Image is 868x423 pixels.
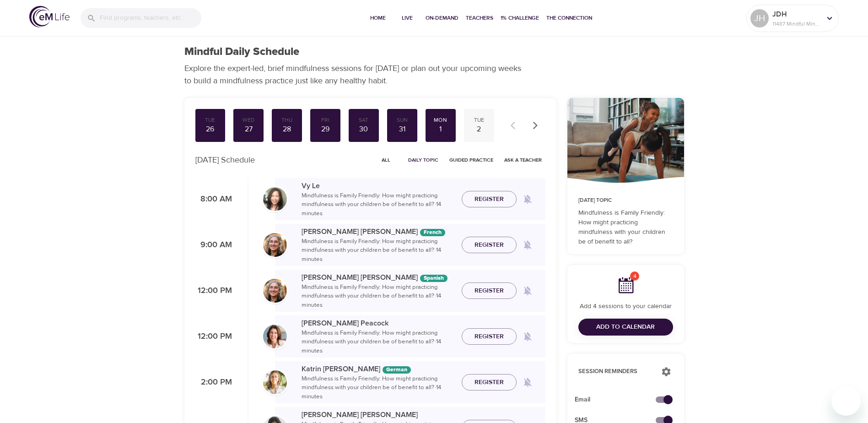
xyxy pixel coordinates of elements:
[314,124,337,135] div: 29
[302,191,454,218] p: Mindfulness is Family Friendly: How might practicing mindfulness with your children be of benefit...
[195,239,232,251] p: 9:00 AM
[391,116,414,124] div: Sun
[750,9,769,27] div: JH
[474,194,504,205] span: Register
[462,237,517,254] button: Register
[504,156,542,164] span: Ask a Teacher
[195,331,232,343] p: 12:00 PM
[195,376,232,389] p: 2:00 PM
[352,124,375,135] div: 30
[462,282,517,299] button: Register
[29,6,70,27] img: logo
[404,153,442,167] button: Daily Topic
[352,116,375,124] div: Sat
[474,331,504,342] span: Register
[302,318,454,329] p: [PERSON_NAME] Peacock
[396,13,418,23] span: Live
[237,124,260,135] div: 27
[578,208,673,247] p: Mindfulness is Family Friendly: How might practicing mindfulness with your children be of benefit...
[375,156,397,164] span: All
[302,237,454,264] p: Mindfulness is Family Friendly: How might practicing mindfulness with your children be of benefit...
[596,321,655,333] span: Add to Calendar
[263,279,287,303] img: Maria%20Alonso%20Martinez.png
[466,13,493,23] span: Teachers
[302,272,454,283] p: [PERSON_NAME] [PERSON_NAME]
[302,283,454,310] p: Mindfulness is Family Friendly: How might practicing mindfulness with your children be of benefit...
[420,275,447,282] div: The episodes in this programs will be in Spanish
[446,153,497,167] button: Guided Practice
[578,319,673,336] button: Add to Calendar
[195,154,255,166] p: [DATE] Schedule
[501,153,545,167] button: Ask a Teacher
[772,20,821,28] p: 11487 Mindful Minutes
[517,280,539,302] span: Remind me when a class goes live every Monday at 12:00 PM
[474,285,504,297] span: Register
[184,62,528,87] p: Explore the expert-led, brief mindfulness sessions for [DATE] or plan out your upcoming weeks to ...
[199,116,222,124] div: Tue
[372,153,401,167] button: All
[237,116,260,124] div: Wed
[263,187,287,211] img: vy-profile-good-3.jpg
[420,229,445,236] div: The episodes in this programs will be in French
[263,370,287,394] img: Katrin%20Buisman.jpg
[517,234,539,256] span: Remind me when a class goes live every Monday at 9:00 AM
[314,116,337,124] div: Fri
[501,13,539,23] span: 1% Challenge
[630,271,639,281] span: 4
[517,371,539,393] span: Remind me when a class goes live every Monday at 2:00 PM
[462,374,517,391] button: Register
[383,366,411,374] div: The episodes in this programs will be in German
[184,45,299,59] h1: Mindful Daily Schedule
[429,124,452,135] div: 1
[517,188,539,210] span: Remind me when a class goes live every Monday at 8:00 AM
[263,325,287,348] img: Susan_Peacock-min.jpg
[575,395,662,405] span: Email
[449,156,493,164] span: Guided Practice
[302,409,454,420] p: [PERSON_NAME] [PERSON_NAME]
[468,124,491,135] div: 2
[302,226,454,237] p: [PERSON_NAME] [PERSON_NAME]
[772,9,821,20] p: JDH
[302,180,454,191] p: Vy Le
[462,328,517,345] button: Register
[462,191,517,208] button: Register
[391,124,414,135] div: 31
[275,124,298,135] div: 28
[578,196,673,205] p: [DATE] Topic
[468,116,491,124] div: Tue
[275,116,298,124] div: Thu
[517,325,539,347] span: Remind me when a class goes live every Monday at 12:00 PM
[426,13,458,23] span: On-Demand
[408,156,438,164] span: Daily Topic
[302,363,454,374] p: Katrin [PERSON_NAME]
[474,239,504,251] span: Register
[302,374,454,401] p: Mindfulness is Family Friendly: How might practicing mindfulness with your children be of benefit...
[100,8,201,28] input: Find programs, teachers, etc...
[263,233,287,257] img: Maria%20Alonso%20Martinez.png
[302,329,454,356] p: Mindfulness is Family Friendly: How might practicing mindfulness with your children be of benefit...
[578,302,673,311] p: Add 4 sessions to your calendar
[199,124,222,135] div: 26
[195,285,232,297] p: 12:00 PM
[195,193,232,206] p: 8:00 AM
[367,13,389,23] span: Home
[429,116,452,124] div: Mon
[578,367,652,376] p: Session Reminders
[546,13,592,23] span: The Connection
[474,377,504,388] span: Register
[831,386,861,416] iframe: Button to launch messaging window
